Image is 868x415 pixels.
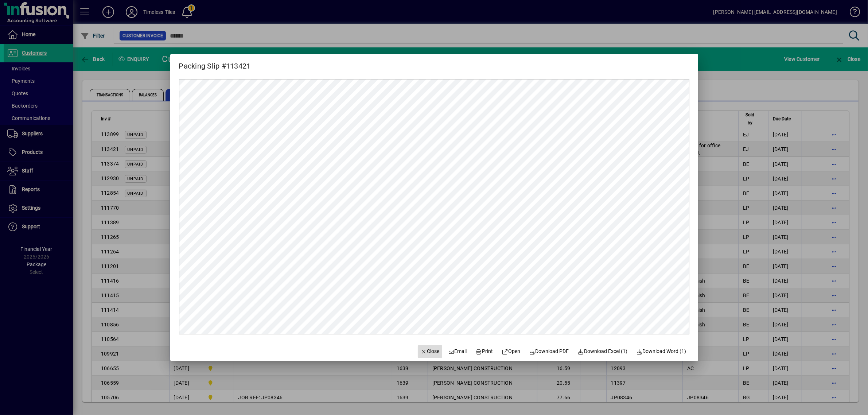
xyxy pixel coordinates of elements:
[575,345,631,358] button: Download Excel (1)
[636,348,686,355] span: Download Word (1)
[445,345,470,358] button: Email
[473,345,496,358] button: Print
[578,348,628,355] span: Download Excel (1)
[421,348,440,355] span: Close
[499,345,523,358] a: Open
[502,348,521,355] span: Open
[476,348,493,355] span: Print
[170,54,260,72] h2: Packing Slip #113421
[448,348,467,355] span: Email
[418,345,443,358] button: Close
[633,345,689,358] button: Download Word (1)
[529,348,569,355] span: Download PDF
[526,345,572,358] a: Download PDF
